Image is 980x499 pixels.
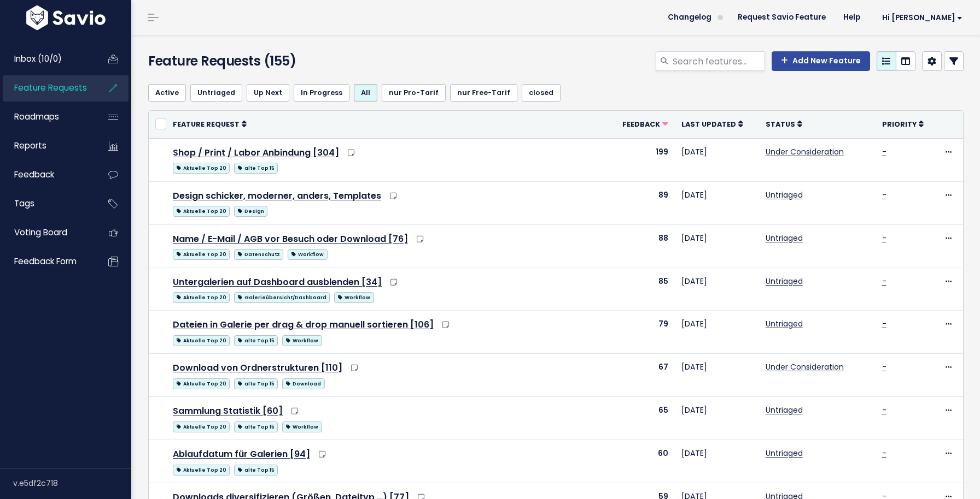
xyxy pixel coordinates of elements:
a: Untriaged [766,448,803,459]
a: alte Top 15 [234,462,278,476]
td: [DATE] [675,138,759,181]
a: Design schicker, moderner, anders, Templates [173,189,381,202]
span: Galerieübersicht/Dashboard [234,292,330,303]
a: alte Top 15 [234,419,278,433]
span: Aktuelle Top 20 [173,163,230,174]
span: Feature Requests [14,82,87,93]
span: alte Top 15 [234,163,278,174]
a: Under Consideration [766,146,844,157]
span: Hi [PERSON_NAME] [882,14,962,22]
span: alte Top 15 [234,335,278,346]
span: Status [766,120,795,129]
a: Feature Requests [3,75,91,100]
a: Untriaged [766,189,803,200]
a: All [354,84,377,102]
a: Untriaged [766,405,803,415]
td: [DATE] [675,181,759,224]
a: Design [234,204,267,217]
span: Aktuelle Top 20 [173,249,230,260]
a: Aktuelle Top 20 [173,161,230,174]
a: Help [835,9,869,26]
span: Inbox (10/0) [14,53,62,64]
div: v.e5df2c718 [13,469,131,497]
td: 88 [609,224,675,268]
td: [DATE] [675,311,759,354]
a: nur Free-Tarif [450,84,517,102]
a: Untriaged [190,84,242,102]
a: Shop / Print / Labor Anbindung [304] [173,146,339,159]
td: [DATE] [675,354,759,397]
a: Ablaufdatum für Galerien [94] [173,448,310,460]
a: Voting Board [3,220,91,245]
a: Feature Request [173,118,247,129]
span: alte Top 15 [234,421,278,432]
a: Feedback [3,162,91,187]
a: - [882,361,886,372]
span: Aktuelle Top 20 [173,465,230,476]
span: Workflow [282,335,322,346]
a: Add New Feature [772,51,870,71]
a: - [882,276,886,287]
span: Aktuelle Top 20 [173,421,230,432]
img: logo-white.9d6f32f41409.svg [24,5,108,30]
a: Download [282,376,324,390]
a: - [882,318,886,329]
a: Untriaged [766,233,803,243]
td: [DATE] [675,440,759,483]
input: Search features... [672,51,765,71]
a: Workflow [334,290,374,304]
a: Under Consideration [766,361,844,372]
a: Aktuelle Top 20 [173,247,230,260]
td: [DATE] [675,397,759,440]
a: alte Top 15 [234,161,278,174]
span: Aktuelle Top 20 [173,378,230,389]
a: Aktuelle Top 20 [173,333,230,347]
h4: Feature Requests (155) [148,51,409,71]
span: Roadmaps [14,111,59,122]
a: Workflow [288,247,327,260]
a: Aktuelle Top 20 [173,376,230,390]
a: - [882,233,886,243]
a: Untergalerien auf Dashboard ausblenden [34] [173,276,382,288]
a: Up Next [247,84,289,102]
a: Download von Ordnerstrukturen [110] [173,361,342,374]
td: 65 [609,397,675,440]
span: alte Top 15 [234,378,278,389]
a: - [882,448,886,459]
a: Tags [3,191,91,216]
span: Feedback [622,120,660,129]
span: alte Top 15 [234,465,278,476]
span: Feedback [14,169,54,180]
span: Datenschutz [234,249,283,260]
span: Design [234,206,267,217]
a: Aktuelle Top 20 [173,462,230,476]
a: Untriaged [766,276,803,287]
a: Aktuelle Top 20 [173,419,230,433]
a: Sammlung Statistik [60] [173,405,283,417]
td: 67 [609,354,675,397]
span: Aktuelle Top 20 [173,335,230,346]
span: Workflow [334,292,374,303]
span: Last Updated [681,120,736,129]
a: Roadmaps [3,104,91,129]
a: Priority [882,118,924,129]
a: Workflow [282,333,322,347]
td: 60 [609,440,675,483]
a: closed [522,84,561,102]
span: Workflow [288,249,327,260]
span: Download [282,378,324,389]
span: Voting Board [14,227,67,238]
a: - [882,189,886,200]
a: In Progress [294,84,349,102]
a: Dateien in Galerie per drag & drop manuell sortieren [106] [173,318,434,331]
span: Feature Request [173,120,240,129]
a: Last Updated [681,118,743,129]
span: Aktuelle Top 20 [173,292,230,303]
span: Reports [14,140,46,151]
a: - [882,405,886,415]
a: Feedback form [3,249,91,274]
a: Active [148,84,186,102]
a: Aktuelle Top 20 [173,204,230,217]
a: Aktuelle Top 20 [173,290,230,304]
a: Feedback [622,118,668,129]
